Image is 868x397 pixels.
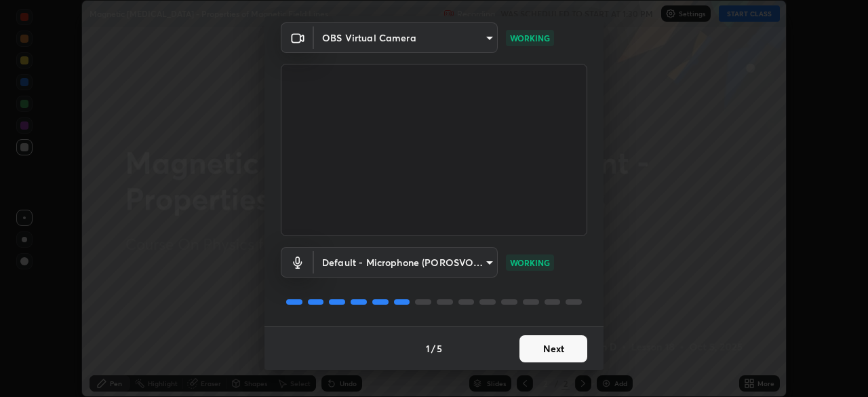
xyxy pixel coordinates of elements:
h4: 1 [426,341,430,356]
button: Next [519,335,587,362]
div: OBS Virtual Camera [314,22,498,53]
p: WORKING [510,257,550,269]
div: OBS Virtual Camera [314,247,498,278]
h4: / [431,341,435,356]
p: WORKING [510,32,550,44]
h4: 5 [437,341,442,356]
